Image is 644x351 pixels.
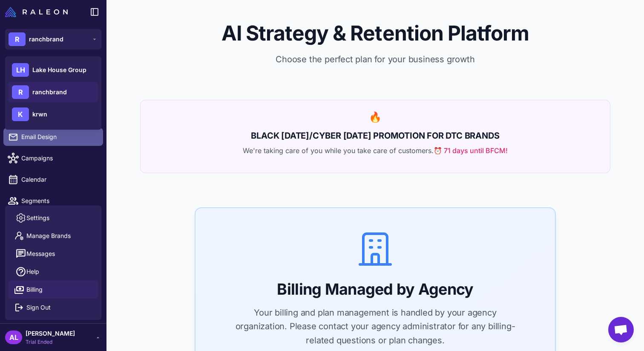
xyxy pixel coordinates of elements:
span: Lake House Group [32,65,86,75]
span: Billing [26,285,43,294]
h2: Billing Managed by Agency [216,280,535,299]
button: Rranchbrand [5,29,101,49]
div: R [12,85,29,99]
span: Settings [26,213,49,223]
div: Open chat [608,317,634,342]
a: Campaigns [3,149,103,167]
div: R [9,32,26,46]
div: LH [12,63,29,77]
span: ⏰ 71 days until BFCM! [434,145,508,156]
span: Calendar [21,175,96,184]
a: Raleon Logo [5,7,71,17]
span: Trial Ended [26,338,75,346]
a: Knowledge [3,107,103,125]
span: Help [26,267,39,276]
span: [PERSON_NAME] [26,329,75,338]
span: Email Design [21,132,96,142]
a: Calendar [3,171,103,189]
p: Your billing and plan management is handled by your agency organization. Please contact your agen... [232,306,518,348]
span: krwn [32,110,47,119]
h2: BLACK [DATE]/CYBER [DATE] PROMOTION FOR DTC BRANDS [151,129,600,142]
a: Help [9,263,98,281]
h1: AI Strategy & Retention Platform [120,20,630,46]
a: Email Design [3,128,103,146]
button: Sign Out [9,299,98,316]
span: Segments [21,196,96,206]
span: Sign Out [26,303,51,312]
span: Campaigns [21,154,96,163]
div: AL [5,331,22,344]
span: Manage Brands [26,231,71,241]
span: Messages [26,249,55,258]
img: Raleon Logo [5,7,68,17]
span: ranchbrand [32,87,67,97]
button: Messages [9,245,98,263]
div: K [12,107,29,121]
span: 🔥 [369,111,382,123]
span: ranchbrand [29,35,63,44]
p: Choose the perfect plan for your business growth [120,53,630,66]
a: Segments [3,192,103,210]
p: We're taking care of you while you take care of customers. [151,145,600,156]
a: Chats [3,85,103,103]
